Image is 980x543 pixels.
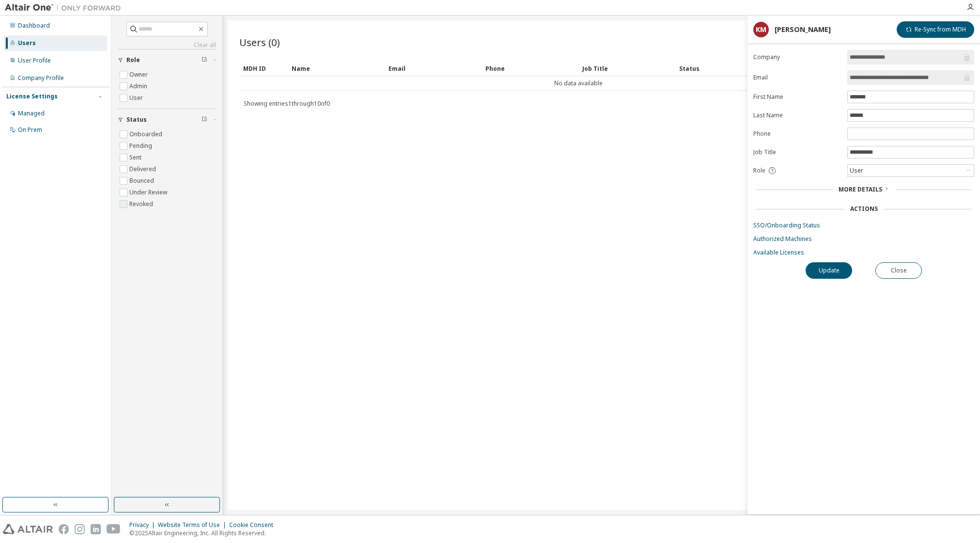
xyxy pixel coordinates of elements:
label: Pending [129,140,154,152]
label: First Name [753,93,841,101]
label: Under Review [129,187,169,198]
span: Clear filter [202,56,207,64]
div: [PERSON_NAME] [775,26,831,33]
label: Revoked [129,198,155,210]
div: Cookie Consent [229,521,279,529]
label: Phone [753,130,841,138]
label: Last Name [753,112,841,119]
div: Actions [850,205,878,213]
img: facebook.svg [59,524,69,534]
button: Update [806,262,852,279]
a: Authorized Machines [753,235,974,243]
td: No data available [239,76,917,91]
span: Showing entries 1 through 10 of 0 [244,99,330,108]
label: Sent [129,152,143,163]
label: Email [753,74,841,81]
label: User [129,92,145,104]
button: Role [118,49,216,71]
div: Privacy [129,521,158,529]
div: Company Profile [18,74,64,82]
div: Dashboard [18,22,50,30]
span: Users (0) [239,35,280,49]
button: Status [118,109,216,130]
div: Status [679,61,913,76]
div: User Profile [18,57,51,64]
label: Bounced [129,175,156,187]
img: linkedin.svg [91,524,101,534]
label: Owner [129,69,150,80]
button: Close [875,262,922,279]
div: User [848,165,974,176]
div: KM [753,22,769,37]
label: Delivered [129,163,158,175]
a: Available Licenses [753,249,974,256]
div: Email [389,61,478,76]
span: Role [753,167,765,175]
div: Phone [485,61,575,76]
div: MDH ID [243,61,284,76]
div: Job Title [582,61,671,76]
img: altair_logo.svg [3,524,53,534]
label: Admin [129,80,149,92]
img: Altair One [5,3,126,13]
div: License Settings [6,93,58,100]
p: © 2025 Altair Engineering, Inc. All Rights Reserved. [129,529,279,537]
button: Re-Sync from MDH [897,21,974,38]
div: Website Terms of Use [158,521,229,529]
div: Name [292,61,381,76]
span: Status [126,116,147,124]
img: youtube.svg [107,524,121,534]
a: Clear all [118,41,216,49]
div: Users [18,39,36,47]
label: Onboarded [129,128,164,140]
div: User [848,165,865,176]
span: More Details [839,185,882,193]
label: Job Title [753,148,841,156]
span: Clear filter [202,116,207,124]
div: Managed [18,110,45,117]
label: Company [753,53,841,61]
img: instagram.svg [75,524,85,534]
a: SSO/Onboarding Status [753,222,974,229]
div: On Prem [18,126,42,134]
span: Role [126,56,140,64]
